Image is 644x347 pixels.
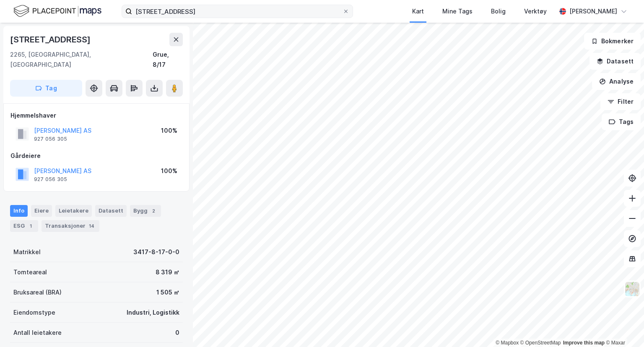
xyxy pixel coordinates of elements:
[34,136,67,142] div: 927 056 305
[87,222,96,230] div: 14
[442,6,473,16] div: Mine Tags
[10,205,28,217] div: Info
[584,33,641,50] button: Bokmerker
[156,267,179,277] div: 8 319 ㎡
[563,340,605,346] a: Improve this map
[153,50,183,70] div: Grue, 8/17
[26,222,35,230] div: 1
[34,176,67,183] div: 927 056 305
[10,80,82,97] button: Tag
[127,308,179,318] div: Industri, Logistikk
[602,307,644,347] div: Kontrollprogram for chat
[592,73,641,90] button: Analyse
[524,6,547,16] div: Verktøy
[133,247,179,257] div: 3417-8-17-0-0
[491,6,506,16] div: Bolig
[520,340,561,346] a: OpenStreetMap
[10,110,182,121] div: Hjemmelshaver
[13,308,55,318] div: Eiendomstype
[132,5,343,18] input: Søk på adresse, matrikkel, gårdeiere, leietakere eller personer
[600,93,641,110] button: Filter
[496,340,519,346] a: Mapbox
[95,205,127,217] div: Datasett
[10,50,153,70] div: 2265, [GEOGRAPHIC_DATA], [GEOGRAPHIC_DATA]
[624,281,640,297] img: Z
[161,166,177,176] div: 100%
[602,113,641,130] button: Tags
[602,307,644,347] iframe: Chat Widget
[42,220,99,232] div: Transaksjoner
[412,6,424,16] div: Kart
[13,267,47,277] div: Tomteareal
[156,287,179,297] div: 1 505 ㎡
[10,151,182,161] div: Gårdeiere
[13,247,41,257] div: Matrikkel
[130,205,161,217] div: Bygg
[13,287,62,297] div: Bruksareal (BRA)
[31,205,52,217] div: Eiere
[10,33,92,46] div: [STREET_ADDRESS]
[55,205,92,217] div: Leietakere
[13,328,62,338] div: Antall leietakere
[10,220,38,232] div: ESG
[589,53,641,70] button: Datasett
[149,207,158,215] div: 2
[175,328,179,338] div: 0
[569,6,617,16] div: [PERSON_NAME]
[161,126,177,136] div: 100%
[13,4,101,18] img: logo.f888ab2527a4732fd821a326f86c7f29.svg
